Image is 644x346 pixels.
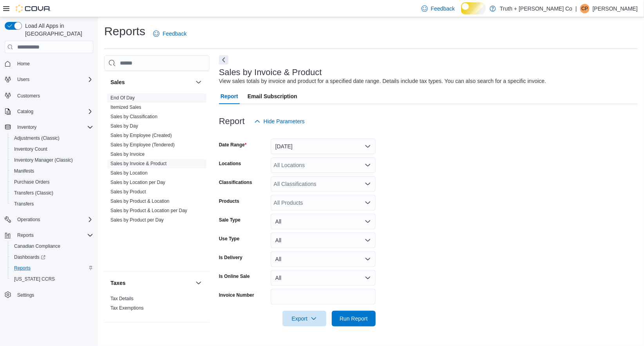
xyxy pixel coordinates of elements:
[110,170,148,176] a: Sales by Location
[194,77,203,87] button: Sales
[110,207,187,214] span: Sales by Product & Location per Day
[340,315,368,323] span: Run Report
[575,4,577,13] p: |
[110,160,166,167] span: Sales by Invoice & Product
[11,263,93,273] span: Reports
[11,188,93,198] span: Transfers (Classic)
[219,198,239,204] label: Products
[8,252,96,263] a: Dashboards
[461,2,486,14] input: Dark Mode
[11,274,93,284] span: Washington CCRS
[593,4,638,13] p: [PERSON_NAME]
[17,93,40,99] span: Customers
[8,155,96,166] button: Inventory Manager (Classic)
[219,179,252,186] label: Classifications
[14,168,34,174] span: Manifests
[365,181,371,187] button: Open list of options
[110,179,165,186] span: Sales by Location per Day
[110,142,175,148] a: Sales by Employee (Tendered)
[248,88,297,104] span: Email Subscription
[14,157,73,163] span: Inventory Manager (Classic)
[219,142,247,148] label: Date Range
[14,215,93,224] span: Operations
[221,88,238,104] span: Report
[17,292,34,298] span: Settings
[14,265,31,271] span: Reports
[11,144,51,154] a: Inventory Count
[14,243,60,249] span: Canadian Compliance
[251,114,308,129] button: Hide Parameters
[2,74,96,85] button: Users
[14,75,33,84] button: Users
[14,215,43,224] button: Operations
[14,75,93,84] span: Users
[110,279,126,287] h3: Taxes
[110,133,172,138] a: Sales by Employee (Created)
[11,188,56,198] a: Transfers (Classic)
[14,107,93,116] span: Catalog
[8,187,96,198] button: Transfers (Classic)
[14,231,93,240] span: Reports
[14,90,93,100] span: Customers
[14,231,37,240] button: Reports
[2,214,96,225] button: Operations
[219,292,254,298] label: Invoice Number
[11,252,93,262] span: Dashboards
[110,296,134,301] a: Tax Details
[14,146,47,152] span: Inventory Count
[11,166,37,176] a: Manifests
[110,180,165,185] a: Sales by Location per Day
[110,114,157,120] span: Sales by Classification
[110,279,192,287] button: Taxes
[14,190,53,196] span: Transfers (Classic)
[219,77,546,85] div: View sales totals by invoice and product for a specified date range. Details include tax types. Y...
[110,189,146,195] span: Sales by Product
[17,108,33,115] span: Catalog
[271,139,376,154] button: [DATE]
[110,151,145,157] a: Sales by Invoice
[2,122,96,133] button: Inventory
[5,55,93,321] nav: Complex example
[110,132,172,139] span: Sales by Employee (Created)
[163,30,186,38] span: Feedback
[11,166,93,176] span: Manifests
[264,117,305,125] span: Hide Parameters
[194,278,203,288] button: Taxes
[17,216,40,223] span: Operations
[14,290,93,300] span: Settings
[110,305,144,311] a: Tax Exemptions
[110,217,164,223] span: Sales by Product per Day
[219,160,241,167] label: Locations
[2,289,96,301] button: Settings
[14,290,37,300] a: Settings
[461,14,461,15] span: Dark Mode
[8,144,96,155] button: Inventory Count
[271,232,376,248] button: All
[582,4,588,13] span: CP
[11,263,34,273] a: Reports
[2,230,96,241] button: Reports
[14,254,45,260] span: Dashboards
[110,114,157,119] a: Sales by Classification
[271,214,376,229] button: All
[365,162,371,168] button: Open list of options
[17,61,30,67] span: Home
[11,252,49,262] a: Dashboards
[580,4,590,13] div: Cindy Pendergast
[14,179,50,185] span: Purchase Orders
[11,199,93,209] span: Transfers
[219,55,228,65] button: Next
[110,296,134,302] span: Tax Details
[110,198,170,204] span: Sales by Product & Location
[110,161,166,166] a: Sales by Invoice & Product
[110,95,135,101] span: End Of Day
[14,201,34,207] span: Transfers
[110,170,148,176] span: Sales by Location
[431,5,455,13] span: Feedback
[110,198,170,204] a: Sales by Product & Location
[110,104,141,110] span: Itemized Sales
[11,155,76,165] a: Inventory Manager (Classic)
[110,123,138,129] span: Sales by Day
[11,155,93,165] span: Inventory Manager (Classic)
